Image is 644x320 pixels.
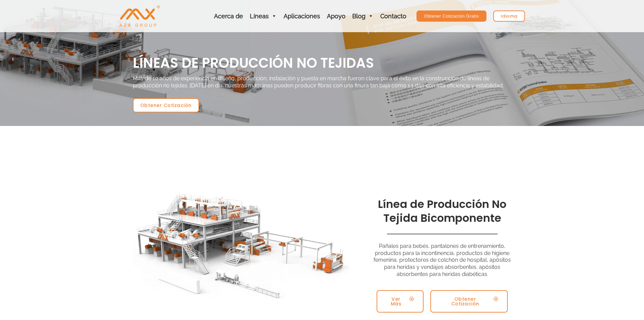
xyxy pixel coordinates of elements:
p: Pañales para bebés, pantalones de entrenamiento, productos para la incontinencia, productos de hi... [373,243,511,278]
a: Obtener Cotización [430,290,508,313]
picture: Lines 1 [133,242,350,249]
p: Más de 10 años de experiencia en diseño, producción, instalación y puesta en marcha fueron clave ... [133,75,511,89]
h1: LÍNEAS DE PRODUCCIÓN NO TEJIDAS [133,54,511,72]
span: Obtener Cotización [440,297,491,306]
a: Idioma [493,10,525,22]
a: Ver Más [377,290,424,313]
a: Obtener Cotización [133,98,199,112]
a: AZX Maquinaria No Tejida [119,13,160,19]
h2: Línea de Producción No Tejida Bicomponente [373,197,511,225]
span: Ver Más [386,297,406,306]
span: Obtener Cotización [140,103,192,108]
a: Obtener Cotización Gratis [416,10,486,22]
